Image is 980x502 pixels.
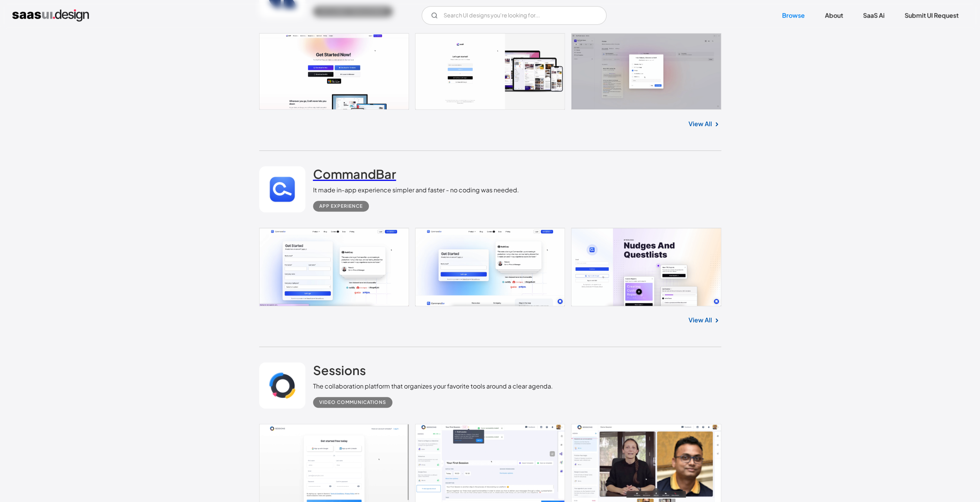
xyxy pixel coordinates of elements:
[319,398,386,407] div: Video Communications
[319,202,363,211] div: App Experience
[773,7,814,24] a: Browse
[313,166,396,182] h2: CommandBar
[313,166,396,185] a: CommandBar
[689,119,712,128] a: View All
[12,9,89,22] a: home
[313,185,519,195] div: It made in-app experience simpler and faster - no coding was needed.
[689,315,712,325] a: View All
[816,7,852,24] a: About
[422,6,606,25] input: Search UI designs you're looking for...
[895,7,968,24] a: Submit UI Request
[313,362,366,378] h2: Sessions
[313,382,553,391] div: The collaboration platform that organizes your favorite tools around a clear agenda.
[854,7,894,24] a: SaaS Ai
[313,362,366,382] a: Sessions
[422,6,606,25] form: Email Form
